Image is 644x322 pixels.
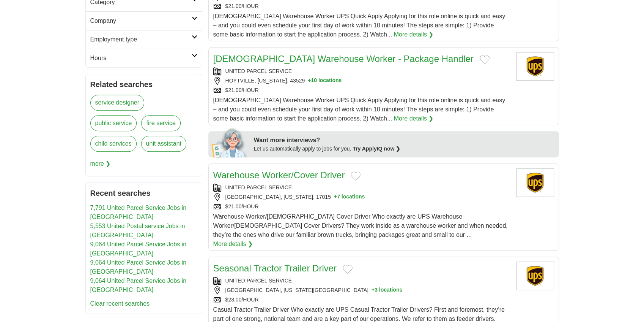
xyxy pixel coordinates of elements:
[394,30,434,39] a: More details ❯
[213,213,508,238] span: Warehouse Worker/[DEMOGRAPHIC_DATA] Cover Driver Who exactly are UPS Warehouse Worker/[DEMOGRAPHI...
[334,193,365,201] button: +7 locations
[213,97,505,122] span: [DEMOGRAPHIC_DATA] Warehouse Worker UPS Quick Apply Applying for this role online is quick and ea...
[254,145,554,153] div: Let us automatically apply to jobs for you.
[90,241,186,257] a: 9,064 United Parcel Service Jobs in [GEOGRAPHIC_DATA]
[254,136,554,145] div: Want more interviews?
[213,77,510,85] div: HOYTVILLE, [US_STATE], 43529
[213,193,510,201] div: [GEOGRAPHIC_DATA], [US_STATE], 17015
[86,49,202,67] a: Hours
[394,114,434,123] a: More details ❯
[211,127,248,157] img: apply-iq-scientist.png
[213,54,474,64] a: [DEMOGRAPHIC_DATA] Warehouse Worker - Package Handler
[90,300,150,307] a: Clear recent searches
[308,77,311,85] span: +
[213,86,510,94] div: $21.00/HOUR
[213,240,253,249] a: More details ❯
[90,205,186,220] a: 7,791 United Parcel Service Jobs in [GEOGRAPHIC_DATA]
[516,262,554,290] img: United Parcel Service logo
[213,203,510,211] div: $21.00/HOUR
[90,278,186,293] a: 9,064 United Parcel Service Jobs in [GEOGRAPHIC_DATA]
[213,13,505,38] span: [DEMOGRAPHIC_DATA] Warehouse Worker UPS Quick Apply Applying for this role online is quick and ea...
[90,187,197,199] h2: Recent searches
[372,286,402,294] button: +3 locations
[90,35,192,44] h2: Employment type
[141,115,180,131] a: fire service
[225,184,292,190] a: UNITED PARCEL SERVICE
[90,79,197,90] h2: Related searches
[90,136,137,152] a: child services
[213,263,337,273] a: Seasonal Tractor Trailer Driver
[213,170,345,180] a: Warehouse Worker/Cover Driver
[86,11,202,30] a: Company
[213,286,510,294] div: [GEOGRAPHIC_DATA], [US_STATE][GEOGRAPHIC_DATA]
[90,95,145,111] a: service designer
[308,77,342,85] button: +10 locations
[351,171,361,181] button: Add to favorite jobs
[353,146,400,152] a: Try ApplyIQ now ❯
[90,259,186,275] a: 9,064 United Parcel Service Jobs in [GEOGRAPHIC_DATA]
[343,265,353,274] button: Add to favorite jobs
[90,156,111,171] span: more ❯
[225,68,292,74] a: UNITED PARCEL SERVICE
[90,54,192,63] h2: Hours
[372,286,375,294] span: +
[516,52,554,81] img: United Parcel Service logo
[90,223,185,238] a: 5,553 United Postal service Jobs in [GEOGRAPHIC_DATA]
[86,30,202,49] a: Employment type
[141,136,186,152] a: unit assistant
[334,193,337,201] span: +
[213,296,510,304] div: $23.00/HOUR
[516,168,554,197] img: United Parcel Service logo
[480,55,490,64] button: Add to favorite jobs
[213,2,510,10] div: $21.00/HOUR
[225,278,292,284] a: UNITED PARCEL SERVICE
[90,16,192,25] h2: Company
[90,115,137,131] a: public service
